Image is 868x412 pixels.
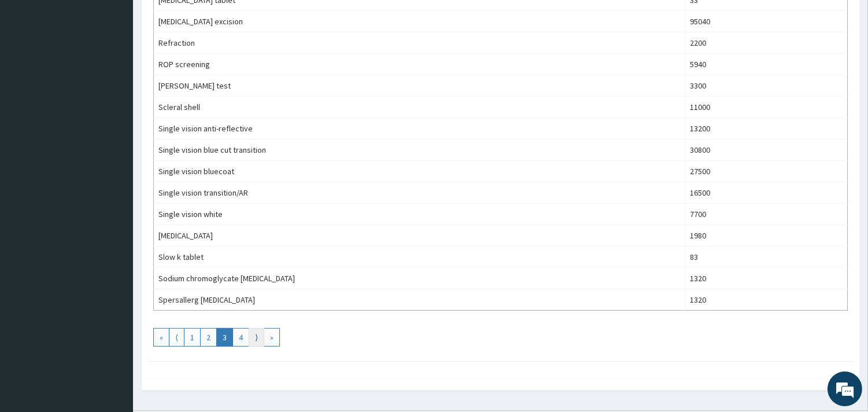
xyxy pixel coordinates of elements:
[685,204,848,225] td: 7700
[169,328,184,347] a: Go to previous page
[685,225,848,247] td: 1980
[67,129,160,246] span: We're online!
[685,118,848,139] td: 13200
[685,289,848,311] td: 1320
[154,32,685,54] td: Refraction
[685,54,848,75] td: 5940
[154,225,685,247] td: [MEDICAL_DATA]
[232,328,249,347] a: Go to page number 4
[154,289,685,311] td: Spersallerg [MEDICAL_DATA]
[154,204,685,225] td: Single vision white
[154,11,685,32] td: [MEDICAL_DATA] excision
[154,161,685,182] td: Single vision bluecoat
[685,97,848,118] td: 11000
[685,161,848,182] td: 27500
[685,11,848,32] td: 95040
[154,139,685,161] td: Single vision blue cut transition
[685,139,848,161] td: 30800
[154,268,685,289] td: Sodium chromoglycate [MEDICAL_DATA]
[249,328,264,347] a: Go to next page
[154,182,685,204] td: Single vision transition/AR
[154,54,685,75] td: ROP screening
[685,268,848,289] td: 1320
[21,58,47,87] img: d_794563401_company_1708531726252_794563401
[153,328,169,347] a: Go to first page
[6,282,220,323] textarea: Type your message and hit 'Enter'
[264,328,280,347] a: Go to last page
[685,247,848,268] td: 83
[184,328,201,347] a: Go to page number 1
[154,75,685,97] td: [PERSON_NAME] test
[685,75,848,97] td: 3300
[154,97,685,118] td: Scleral shell
[154,118,685,139] td: Single vision anti-reflective
[154,247,685,268] td: Slow k tablet
[685,182,848,204] td: 16500
[685,32,848,54] td: 2200
[60,65,194,80] div: Chat with us now
[216,328,233,347] a: Go to page number 3
[190,6,217,34] div: Minimize live chat window
[200,328,217,347] a: Go to page number 2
